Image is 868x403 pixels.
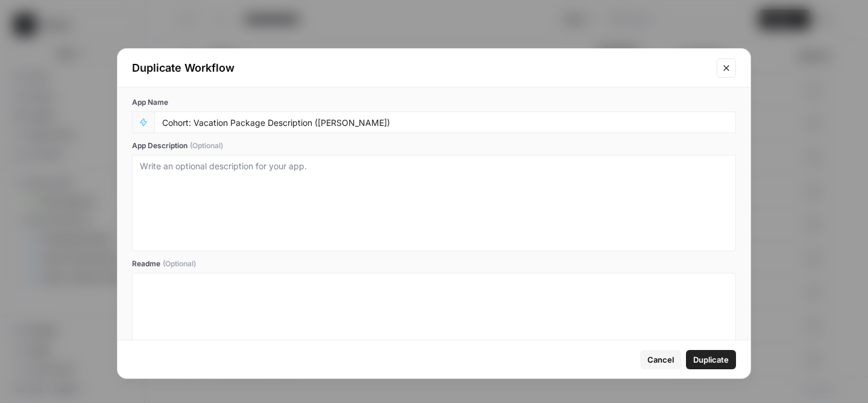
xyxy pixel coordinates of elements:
[162,117,728,128] input: Untitled
[163,258,196,269] span: (Optional)
[647,354,674,366] span: Cancel
[132,97,736,108] label: App Name
[190,140,223,151] span: (Optional)
[693,354,729,366] span: Duplicate
[132,258,736,269] label: Readme
[717,58,736,78] button: Close modal
[132,140,736,151] label: App Description
[640,350,681,369] button: Cancel
[686,350,736,369] button: Duplicate
[132,60,709,77] div: Duplicate Workflow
